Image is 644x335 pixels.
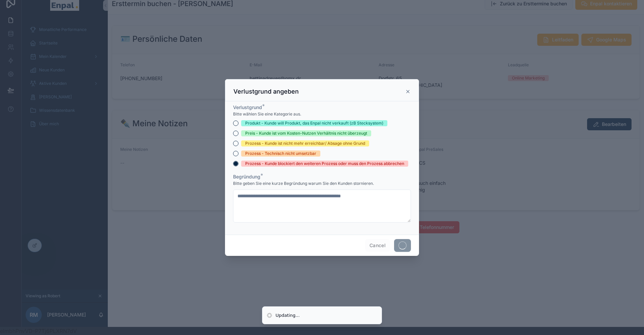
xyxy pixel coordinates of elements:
div: Prozess - Technisch nicht umsetzbar [245,150,316,157]
span: Begründung [233,174,260,179]
div: Updating... [276,312,300,319]
span: Bitte geben Sie eine kurze Begründung warum Sie den Kunden stornieren. [233,181,374,186]
span: Bitte wählen Sie eine Kategorie aus. [233,111,301,117]
h3: Verlustgrund angeben [233,88,299,96]
div: Preis - Kunde ist vom Kosten-Nutzen Verhältnis nicht überzeugt [245,130,367,136]
div: Prozess - Kunde blockiert den weiteren Prozess oder muss den Prozess abbrechen [245,161,404,167]
div: Prozess - Kunde ist nicht mehr erreichbar/ Absage ohne Grund [245,140,365,146]
span: Verlustgrund [233,104,262,110]
div: Produkt - Kunde will Produkt, das Enpal nicht verkauft (zB Stecksystem) [245,120,383,126]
